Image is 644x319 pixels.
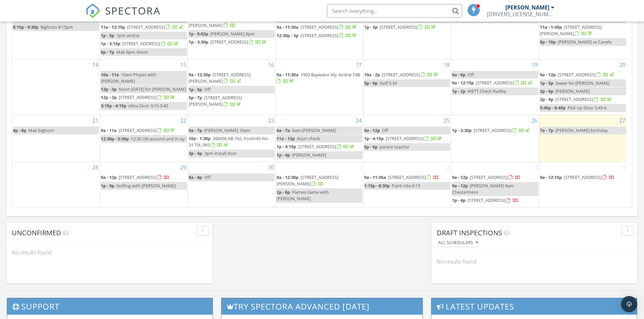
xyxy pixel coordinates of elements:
[445,162,451,173] a: Go to October 2, 2025
[298,143,336,150] span: [STREET_ADDRESS]
[530,115,539,126] a: Go to September 26, 2025
[452,174,538,182] a: 9a - 12p [STREET_ADDRESS]
[568,105,606,111] span: Pick Up Door 5.45-6
[86,3,100,18] img: The Best Home Inspection Software - Spectora
[277,135,295,141] span: 11a - 12p
[189,38,275,46] a: 1p - 3:30p [STREET_ADDRESS]
[277,24,299,30] span: 9a - 11:30a
[364,127,380,133] span: 9a - 12p
[131,136,185,142] span: 12:30 Ultrasound and X-ray
[277,127,290,133] span: 6a - 7a
[267,59,276,70] a: Go to September 16, 2025
[618,115,627,126] a: Go to September 27, 2025
[277,174,363,188] a: 9a - 12:30p [STREET_ADDRESS][PERSON_NAME]
[476,80,514,86] span: [STREET_ADDRESS]
[555,80,610,86] span: Sewer for [PERSON_NAME]
[505,4,549,11] div: [PERSON_NAME]
[91,162,100,173] a: Go to September 28, 2025
[555,16,590,22] span: [PERSON_NAME]
[363,3,451,59] td: Go to September 11, 2025
[277,143,355,150] a: 1p - 4:15p [STREET_ADDRESS]
[382,127,388,133] span: Off
[540,24,602,36] a: 11a - 1:45p [STREET_ADDRESS][PERSON_NAME]
[540,71,626,79] a: 9a - 12p [STREET_ADDRESS]
[119,86,186,92] span: Noon [DATE] for [PERSON_NAME]
[277,189,329,202] span: Flames Game with [PERSON_NAME]
[119,127,157,133] span: [STREET_ADDRESS]
[101,41,120,47] span: 1p - 3:15p
[540,96,613,102] a: 2p - 4p [STREET_ADDRESS]
[189,16,211,22] span: 9a - 11:45a
[101,32,114,38] span: 1p - 5p
[116,183,176,189] span: Golfing with [PERSON_NAME]
[189,39,267,45] a: 1p - 3:30p [STREET_ADDRESS]
[100,115,188,162] td: Go to September 22, 2025
[354,115,363,126] a: Go to September 24, 2025
[364,72,439,78] a: 10a - 2p [STREET_ADDRESS]
[364,16,380,22] span: 9a - 12p
[189,71,275,85] a: 9a - 12:30p [STREET_ADDRESS][PERSON_NAME]
[364,174,386,180] span: 9a - 11:45a
[277,16,290,22] span: 9a - 5p
[179,115,188,126] a: Go to September 22, 2025
[363,162,451,207] td: Go to October 2, 2025
[101,127,187,135] a: 9a - 11a [STREET_ADDRESS]
[12,59,100,115] td: Go to September 14, 2025
[210,39,248,45] span: [STREET_ADDRESS]
[555,127,607,133] span: [PERSON_NAME] birthday
[540,80,553,86] span: 1p - 5p
[540,174,626,182] a: 9a - 12:15p [STREET_ADDRESS]
[452,197,466,203] span: 1p - 4p
[382,72,420,78] span: [STREET_ADDRESS]
[618,59,627,70] a: Go to September 20, 2025
[382,16,428,22] span: [PERSON_NAME] 10:45
[301,72,360,78] span: 1903 Baywater Aly, Airdrie T4B
[277,71,363,85] a: 9a - 11:30a 1903 Baywater Aly, Airdrie T4B
[189,16,251,28] span: [STREET_ADDRESS][PERSON_NAME]
[277,32,358,38] a: 12:30p - 3p [STREET_ADDRESS]
[101,174,187,182] a: 9a - 12p [STREET_ADDRESS]
[564,174,602,180] span: [STREET_ADDRESS]
[451,162,539,207] td: Go to October 3, 2025
[277,152,290,158] span: 1p - 4p
[277,143,296,150] span: 1p - 4:15p
[621,296,637,312] div: Open Intercom Messenger
[540,88,553,94] span: 2p - 6p
[189,150,202,156] span: 3p - 4p
[437,238,479,247] button: All schedulers
[276,3,363,59] td: Go to September 10, 2025
[452,80,474,86] span: 9a - 12:15p
[452,174,521,180] a: 9a - 12p [STREET_ADDRESS]
[91,115,100,126] a: Go to September 21, 2025
[7,298,213,315] h3: Support
[540,24,562,30] span: 11a - 1:45p
[468,88,506,94] span: WETT Check Radley
[468,72,474,78] span: Off
[188,3,276,59] td: Go to September 9, 2025
[179,59,188,70] a: Go to September 15, 2025
[540,39,556,45] span: 8p - 10p
[363,59,451,115] td: Go to September 18, 2025
[452,127,472,133] span: 1p - 3:30p
[86,9,161,23] a: SPECTORA
[101,174,169,180] a: 9a - 12p [STREET_ADDRESS]
[210,31,255,37] span: [PERSON_NAME] 9pm
[101,24,184,30] a: 11a - 12:15p [STREET_ADDRESS]
[277,174,299,180] span: 9a - 12:30p
[189,39,208,45] span: 1p - 3:30p
[12,228,61,237] span: Unconfirmed
[437,228,502,237] span: Draft Inspections
[101,86,117,92] span: 12p - 3p
[13,24,39,30] span: 8:15p - 9:30p
[277,32,363,40] a: 12:30p - 3p [STREET_ADDRESS]
[267,115,276,126] a: Go to September 23, 2025
[277,189,290,195] span: 2p - 6p
[540,72,556,78] span: 9a - 12p
[540,174,615,180] a: 9a - 12:15p [STREET_ADDRESS]
[363,115,451,162] td: Go to September 25, 2025
[555,96,593,102] span: [STREET_ADDRESS]
[101,136,129,142] span: 12:30p - 5:30p
[301,32,338,38] span: [STREET_ADDRESS]
[451,115,539,162] td: Go to September 26, 2025
[116,32,139,38] span: 1pm airdrie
